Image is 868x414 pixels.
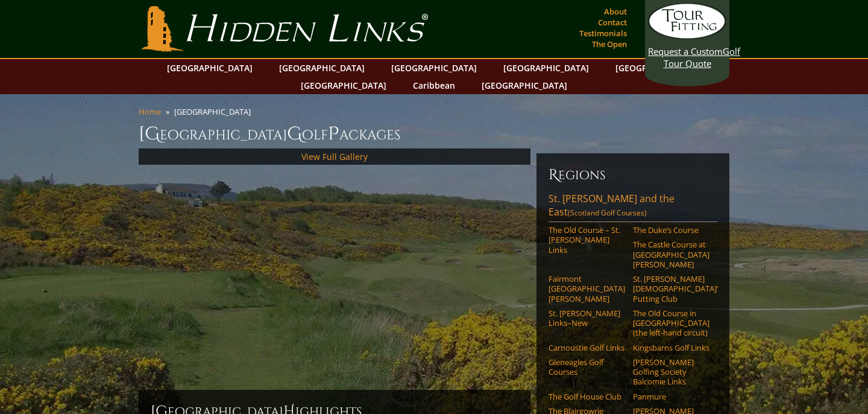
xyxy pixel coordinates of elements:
span: Request a Custom [648,45,723,57]
a: The Golf House Club [549,392,625,401]
a: St. [PERSON_NAME] Links–New [549,308,625,328]
a: The Open [589,36,630,53]
a: [GEOGRAPHIC_DATA] [385,59,483,77]
a: [GEOGRAPHIC_DATA] [273,59,371,77]
a: The Castle Course at [GEOGRAPHIC_DATA][PERSON_NAME] [633,240,709,269]
h6: Regions [549,165,717,185]
a: Fairmont [GEOGRAPHIC_DATA][PERSON_NAME] [549,274,625,304]
a: The Duke’s Course [633,225,709,235]
span: P [328,122,339,146]
a: View Full Gallery [301,151,368,162]
a: St. [PERSON_NAME] [DEMOGRAPHIC_DATA]’ Putting Club [633,274,709,304]
a: Caribbean [407,77,461,94]
a: Request a CustomGolf Tour Quote [648,3,726,69]
a: Panmure [633,392,709,401]
a: The Old Course – St. [PERSON_NAME] Links [549,225,625,255]
a: Gleneagles Golf Courses [549,357,625,377]
a: [GEOGRAPHIC_DATA] [295,77,392,94]
a: [GEOGRAPHIC_DATA] [161,59,259,77]
a: Contact [595,14,630,31]
a: About [601,3,630,20]
a: Home [139,106,161,117]
a: [GEOGRAPHIC_DATA] [497,59,595,77]
a: [GEOGRAPHIC_DATA] [609,59,707,77]
a: [PERSON_NAME] Golfing Society Balcomie Links [633,357,709,387]
span: (Scotland Golf Courses) [568,208,647,218]
a: The Old Course in [GEOGRAPHIC_DATA] (the left-hand circuit) [633,308,709,338]
a: Testimonials [576,25,630,42]
h1: [GEOGRAPHIC_DATA] olf ackages [139,122,729,146]
a: Carnoustie Golf Links [549,343,625,352]
a: [GEOGRAPHIC_DATA] [476,77,573,94]
span: G [287,122,302,146]
a: Kingsbarns Golf Links [633,343,709,352]
a: St. [PERSON_NAME] and the East(Scotland Golf Courses) [549,192,717,222]
li: [GEOGRAPHIC_DATA] [174,106,256,117]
